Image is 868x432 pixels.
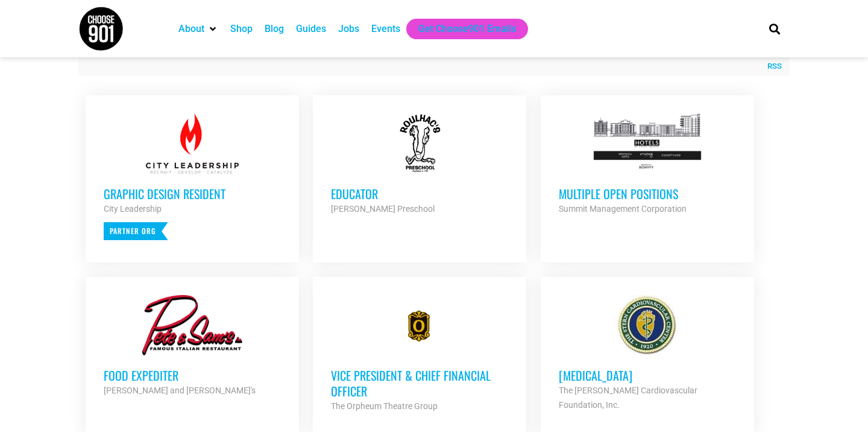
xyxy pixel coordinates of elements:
a: Events [371,22,400,36]
a: Shop [230,22,253,36]
a: Blog [265,22,284,36]
h3: Multiple Open Positions [559,186,736,202]
a: Vice President & Chief Financial Officer The Orpheum Theatre Group [313,277,526,431]
h3: [MEDICAL_DATA] [559,367,736,383]
strong: Summit Management Corporation [559,204,687,214]
div: Search [765,19,785,39]
a: Multiple Open Positions Summit Management Corporation [541,95,754,234]
h3: Educator [331,186,508,202]
strong: [PERSON_NAME] and [PERSON_NAME]'s [104,386,256,395]
a: About [178,22,204,36]
a: Educator [PERSON_NAME] Preschool [313,95,526,234]
strong: [PERSON_NAME] Preschool [331,204,435,214]
a: Guides [296,22,326,36]
nav: Main nav [172,19,749,39]
div: About [172,19,224,39]
strong: City Leadership [104,204,162,214]
a: Graphic Design Resident City Leadership Partner Org [86,95,299,258]
p: Partner Org [104,222,168,240]
a: [MEDICAL_DATA] The [PERSON_NAME] Cardiovascular Foundation, Inc. [541,277,754,430]
h3: Graphic Design Resident [104,186,281,202]
strong: The Orpheum Theatre Group [331,401,438,411]
h3: Food Expediter [104,367,281,383]
h3: Vice President & Chief Financial Officer [331,367,508,399]
a: RSS [761,60,782,72]
a: Jobs [338,22,359,36]
strong: The [PERSON_NAME] Cardiovascular Foundation, Inc. [559,386,697,410]
a: Food Expediter [PERSON_NAME] and [PERSON_NAME]'s [86,277,299,416]
a: Get Choose901 Emails [418,22,516,36]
